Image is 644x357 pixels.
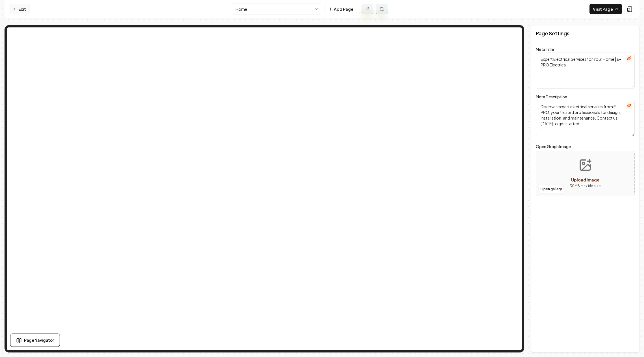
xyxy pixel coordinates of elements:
p: 30 MB max file size [570,183,601,189]
a: Exit [9,4,30,14]
button: Page Navigator [10,334,60,347]
span: Page Navigator [24,337,54,343]
label: Meta Title [536,47,554,52]
span: Upload image [571,177,599,182]
button: Add admin page prompt [362,4,373,14]
button: Regenerate page [376,4,388,14]
button: Open gallery [538,185,564,194]
label: Open Graph Image [536,143,635,150]
button: Upload image [565,154,605,193]
button: Add Page [325,4,357,14]
h2: Page Settings [536,29,569,37]
a: Visit Page [589,4,622,14]
label: Meta Description [536,94,567,99]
